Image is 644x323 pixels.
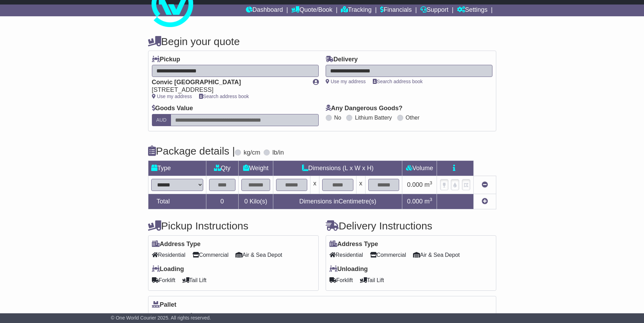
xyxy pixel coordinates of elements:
span: Commercial [192,250,229,260]
sup: 3 [430,197,432,202]
a: Settings [457,5,488,16]
a: Tracking [341,5,371,16]
span: Forklift [329,275,353,286]
span: © One World Courier 2025. All rights reserved. [111,315,211,321]
a: Search address book [373,79,423,84]
span: Residential [152,250,186,260]
td: x [356,176,365,194]
label: Lithium Battery [355,114,392,121]
h4: Package details | [148,145,235,157]
td: Total [148,194,206,209]
span: 0.000 [407,198,423,205]
span: Tail Lift [360,275,384,286]
span: Air & Sea Depot [413,250,460,260]
div: [STREET_ADDRESS] [152,86,306,94]
td: Volume [402,160,437,176]
h4: Pickup Instructions [148,220,319,232]
a: Search address book [199,94,249,99]
td: Type [148,160,206,176]
label: Address Type [152,241,201,248]
td: Dimensions in Centimetre(s) [273,194,402,209]
label: No [334,114,341,121]
span: Residential [329,250,363,260]
a: Financials [380,5,412,16]
span: Tail Lift [182,275,207,286]
div: Convic [GEOGRAPHIC_DATA] [152,79,306,86]
label: Address Type [329,241,378,248]
a: Quote/Book [291,5,332,16]
label: Delivery [326,56,358,63]
td: 0 [206,194,238,209]
label: Loading [152,265,184,273]
span: m [424,198,432,205]
a: Dashboard [246,5,283,16]
td: Weight [238,160,273,176]
h4: Begin your quote [148,36,496,47]
span: 0.000 [407,181,423,188]
span: Commercial [370,250,406,260]
a: Support [420,5,448,16]
span: Non Stackable [189,311,230,321]
label: Goods Value [152,105,193,112]
label: Other [406,114,420,121]
span: m [424,181,432,188]
label: lb/in [272,149,284,157]
label: Pallet [152,301,177,309]
span: Air & Sea Depot [235,250,282,260]
td: Dimensions (L x W x H) [273,160,402,176]
td: x [310,176,319,194]
a: Use my address [326,79,366,84]
sup: 3 [430,180,432,185]
td: Kilo(s) [238,194,273,209]
td: Qty [206,160,238,176]
span: Stackable [152,311,182,321]
span: Forklift [152,275,175,286]
a: Remove this item [482,181,488,188]
h4: Delivery Instructions [326,220,496,232]
label: Any Dangerous Goods? [326,105,403,112]
span: 0 [244,198,248,205]
label: AUD [152,114,171,126]
a: Use my address [152,94,192,99]
label: Pickup [152,56,180,63]
a: Add new item [482,198,488,205]
label: kg/cm [243,149,260,157]
label: Unloading [329,265,368,273]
